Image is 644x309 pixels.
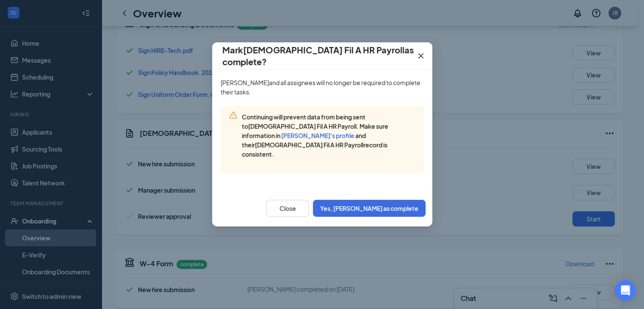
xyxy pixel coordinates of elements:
[416,51,426,61] svg: Cross
[615,280,636,301] div: Open Intercom Messenger
[266,200,309,217] button: Close
[242,113,388,158] span: Continuing will prevent data from being sent to [DEMOGRAPHIC_DATA] Fil A HR Payroll . Make sure i...
[281,131,354,140] button: [PERSON_NAME]'s profile
[222,44,422,68] h4: Mark [DEMOGRAPHIC_DATA] Fil A HR Payroll as complete?
[281,132,354,139] span: [PERSON_NAME] 's profile
[409,42,432,69] button: Close
[313,200,426,217] button: Yes, [PERSON_NAME] as complete
[221,79,420,96] span: [PERSON_NAME] and all assignees will no longer be required to complete their tasks.
[229,111,238,119] svg: Warning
